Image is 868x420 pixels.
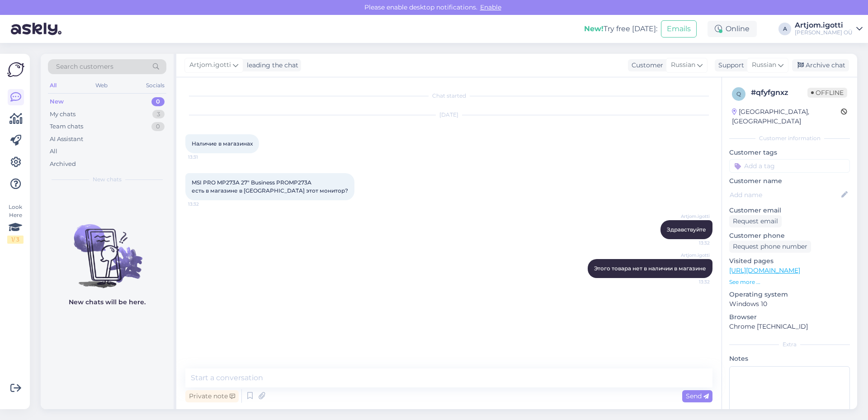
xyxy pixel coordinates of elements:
[729,206,850,215] p: Customer email
[729,290,850,299] p: Operating system
[676,278,710,285] span: 13:32
[69,297,146,307] p: New chats will be here.
[151,97,165,106] div: 0
[795,22,863,36] a: Artjom.igotti[PERSON_NAME] OÜ
[50,122,83,131] div: Team chats
[671,60,695,70] span: Russian
[708,21,757,37] div: Online
[188,201,222,208] span: 13:32
[56,62,113,71] span: Search customers
[795,29,853,36] div: [PERSON_NAME] OÜ
[676,213,710,220] span: Artjom.igotti
[730,190,840,200] input: Add name
[807,88,847,98] span: Offline
[729,256,850,266] p: Visited pages
[584,24,657,34] div: Try free [DATE]:
[584,24,604,33] b: New!
[729,322,850,331] p: Chrome [TECHNICAL_ID]
[729,312,850,322] p: Browser
[676,252,710,259] span: Artjom.igotti
[151,122,165,131] div: 0
[48,80,58,91] div: All
[50,147,57,156] div: All
[477,3,504,11] span: Enable
[243,61,298,70] div: leading the chat
[729,354,850,363] p: Notes
[192,140,253,147] span: Наличие в магазинах
[594,265,706,272] span: Этого товара нет в наличии в магазине
[188,154,222,160] span: 13:31
[667,226,706,233] span: Здравствуйте
[729,278,850,286] p: See more ...
[7,236,24,244] div: 1 / 3
[778,23,791,35] div: A
[729,266,800,274] a: [URL][DOMAIN_NAME]
[729,241,811,253] div: Request phone number
[751,87,807,98] div: # qfyfgnxz
[93,175,122,184] span: New chats
[736,90,741,97] span: q
[732,107,841,126] div: [GEOGRAPHIC_DATA], [GEOGRAPHIC_DATA]
[715,61,744,70] div: Support
[185,111,712,119] div: [DATE]
[192,179,348,194] span: MSI PRO MP273A 27" Business PROMP273A есть в магазине в [GEOGRAPHIC_DATA] этот монитор?
[185,390,239,402] div: Private note
[729,299,850,309] p: Windows 10
[152,110,165,119] div: 3
[7,61,24,78] img: Askly Logo
[795,22,853,29] div: Artjom.igotti
[729,176,850,186] p: Customer name
[752,60,776,70] span: Russian
[41,208,174,289] img: No chats
[50,135,83,144] div: AI Assistant
[792,59,849,71] div: Archive chat
[661,20,697,38] button: Emails
[189,60,231,70] span: Artjom.igotti
[185,92,712,100] div: Chat started
[50,160,76,169] div: Archived
[729,148,850,157] p: Customer tags
[729,231,850,241] p: Customer phone
[729,134,850,142] div: Customer information
[94,80,109,91] div: Web
[729,159,850,173] input: Add a tag
[676,240,710,246] span: 13:32
[144,80,166,91] div: Socials
[729,215,782,227] div: Request email
[7,203,24,244] div: Look Here
[50,97,64,106] div: New
[628,61,663,70] div: Customer
[729,340,850,349] div: Extra
[686,392,709,400] span: Send
[50,110,75,119] div: My chats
